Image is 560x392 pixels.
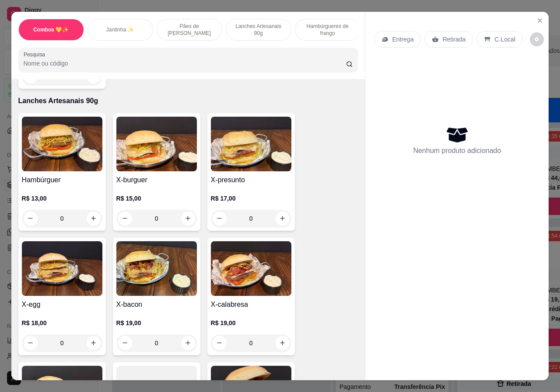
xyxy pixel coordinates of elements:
[530,32,544,46] button: decrease-product-quantity
[106,26,134,33] p: Jantinha ✨
[211,299,291,310] h4: X-calabresa
[413,146,501,156] p: Nenhum produto adicionado
[116,194,197,203] p: R$ 15,00
[211,175,291,185] h4: X-presunto
[22,241,102,296] img: product-image
[18,96,358,106] p: Lanches Artesanais 90g
[116,117,197,171] img: product-image
[116,319,197,327] p: R$ 19,00
[494,35,515,44] p: C.Local
[392,35,413,44] p: Entrega
[22,299,102,310] h4: X-egg
[22,175,102,185] h4: Hambúrguer
[116,241,197,296] img: product-image
[302,23,353,37] p: Hambúrgueres de frango
[211,319,291,327] p: R$ 19,00
[211,117,291,171] img: product-image
[211,194,291,203] p: R$ 17,00
[442,35,465,44] p: Retirada
[211,241,291,296] img: product-image
[116,175,197,185] h4: X-burguer
[24,59,346,68] input: Pesquisa
[533,14,547,28] button: Close
[22,117,102,171] img: product-image
[116,299,197,310] h4: X-bacon
[24,51,48,58] label: Pesquisa
[233,23,284,37] p: Lanches Artesanais 90g
[33,26,69,33] p: Combos 💛✨
[22,319,102,327] p: R$ 18,00
[22,194,102,203] p: R$ 13,00
[164,23,215,37] p: Pães de [PERSON_NAME]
